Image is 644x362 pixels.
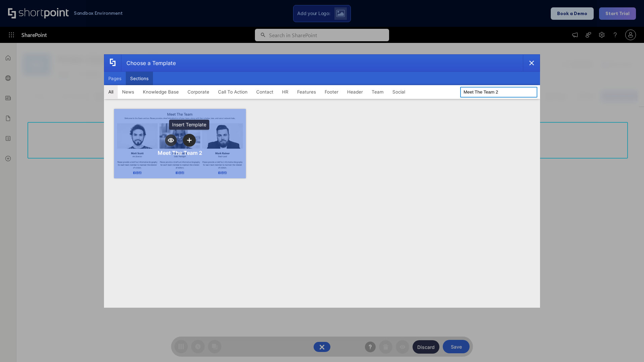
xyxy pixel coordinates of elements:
[183,85,214,99] button: Corporate
[320,85,343,99] button: Footer
[460,87,537,98] input: Search
[610,330,644,362] iframe: Chat Widget
[139,85,183,99] button: Knowledge Base
[293,85,320,99] button: Features
[343,85,367,99] button: Header
[126,72,153,85] button: Sections
[121,55,176,71] div: Choose a Template
[104,54,540,308] div: template selector
[388,85,410,99] button: Social
[252,85,278,99] button: Contact
[367,85,388,99] button: Team
[104,72,126,85] button: Pages
[104,85,118,99] button: All
[158,149,202,156] div: Meet The Team 2
[118,85,139,99] button: News
[278,85,293,99] button: HR
[214,85,252,99] button: Call To Action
